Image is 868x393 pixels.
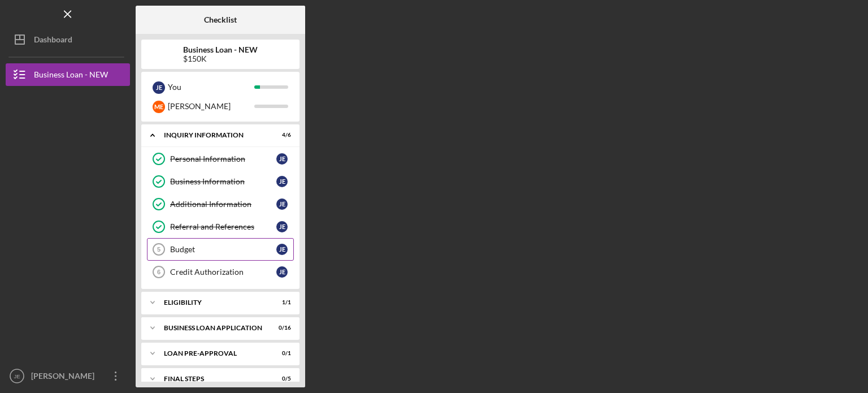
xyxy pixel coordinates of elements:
div: 0 / 5 [271,375,291,382]
div: J E [276,221,288,232]
div: 1 / 1 [271,299,291,306]
div: Business Information [170,177,276,186]
div: FINAL STEPS [164,375,263,382]
tspan: 5 [157,246,160,253]
div: J E [276,176,288,187]
div: LOAN PRE-APPROVAL [164,350,263,357]
div: Dashboard [34,28,72,54]
div: You [168,77,254,97]
b: Business Loan - NEW [183,45,258,54]
div: J E [276,244,288,255]
div: INQUIRY INFORMATION [164,132,263,139]
a: Additional InformationJE [147,193,294,215]
div: Personal Information [170,154,276,163]
div: J E [153,81,165,94]
div: M E [153,101,165,113]
a: Referral and ReferencesJE [147,215,294,238]
div: J E [276,153,288,165]
div: Additional Information [170,200,276,209]
button: Business Loan - NEW [6,63,130,86]
button: JE[PERSON_NAME] [6,365,130,387]
div: J E [276,198,288,210]
div: [PERSON_NAME] [28,365,102,390]
text: JE [14,373,20,379]
div: J E [276,266,288,278]
a: 5BudgetJE [147,238,294,261]
a: Business InformationJE [147,170,294,193]
div: BUSINESS LOAN APPLICATION [164,325,263,331]
b: Checklist [204,15,237,24]
tspan: 6 [157,269,160,275]
div: ELIGIBILITY [164,299,263,306]
div: Budget [170,245,276,254]
div: [PERSON_NAME] [168,97,254,116]
div: 4 / 6 [271,132,291,139]
button: Dashboard [6,28,130,51]
div: 0 / 16 [271,325,291,331]
a: Personal InformationJE [147,148,294,170]
div: $150K [183,54,258,63]
div: Referral and References [170,222,276,231]
div: Credit Authorization [170,267,276,277]
div: 0 / 1 [271,350,291,357]
a: 6Credit AuthorizationJE [147,261,294,283]
div: Business Loan - NEW [34,63,108,89]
